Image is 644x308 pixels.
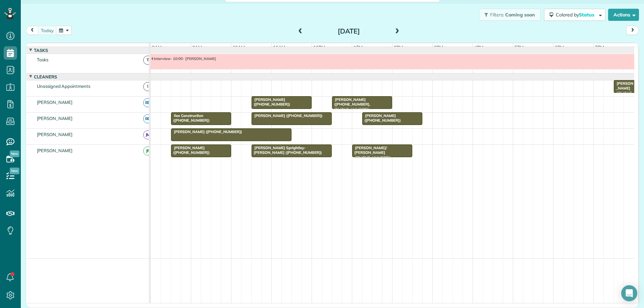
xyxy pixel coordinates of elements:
[505,12,535,18] span: Coming soon
[579,12,595,18] span: Status
[36,100,74,105] span: [PERSON_NAME]
[392,45,404,50] span: 2pm
[26,26,39,35] button: prev
[594,45,605,50] span: 7pm
[36,116,74,121] span: [PERSON_NAME]
[143,98,152,107] span: BS
[251,97,290,107] span: [PERSON_NAME] ([PHONE_NUMBER])
[191,45,204,50] span: 9am
[231,45,247,50] span: 10am
[171,113,210,123] span: Ilex Construction ([PHONE_NUMBER])
[352,45,364,50] span: 1pm
[362,113,401,123] span: [PERSON_NAME] ([PHONE_NUMBER])
[10,150,19,157] span: New
[613,81,633,105] span: [PERSON_NAME] ([PHONE_NUMBER])
[171,129,243,134] span: [PERSON_NAME] ([PHONE_NUMBER])
[36,148,74,153] span: [PERSON_NAME]
[433,45,444,50] span: 3pm
[251,145,322,155] span: [PERSON_NAME] Sprightley-[PERSON_NAME] ([PHONE_NUMBER])
[332,97,370,112] span: [PERSON_NAME] ([PHONE_NUMBER], [PHONE_NUMBER])
[251,113,323,118] span: [PERSON_NAME] ([PHONE_NUMBER])
[513,45,525,50] span: 5pm
[36,57,50,62] span: Tasks
[10,168,19,174] span: New
[33,74,58,79] span: Cleaners
[608,9,639,21] button: Actions
[312,45,326,50] span: 12pm
[307,27,391,35] h2: [DATE]
[38,26,57,35] button: today
[556,12,597,18] span: Colored by
[272,45,287,50] span: 11am
[36,83,92,89] span: Unassigned Appointments
[553,45,565,50] span: 6pm
[621,285,637,301] div: Open Intercom Messenger
[626,26,639,35] button: next
[143,56,152,65] span: T
[490,12,504,18] span: Filters:
[143,130,152,139] span: JM
[473,45,485,50] span: 4pm
[33,48,49,53] span: Tasks
[36,132,74,137] span: [PERSON_NAME]
[544,9,605,21] button: Colored byStatus
[143,114,152,123] span: BC
[352,145,391,160] span: [PERSON_NAME]/ [PERSON_NAME] ([PHONE_NUMBER])
[171,145,210,155] span: [PERSON_NAME] ([PHONE_NUMBER])
[151,45,163,50] span: 8am
[143,146,152,156] span: JR
[143,82,152,91] span: !
[151,56,216,61] span: Interview- 10:00- [PERSON_NAME]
